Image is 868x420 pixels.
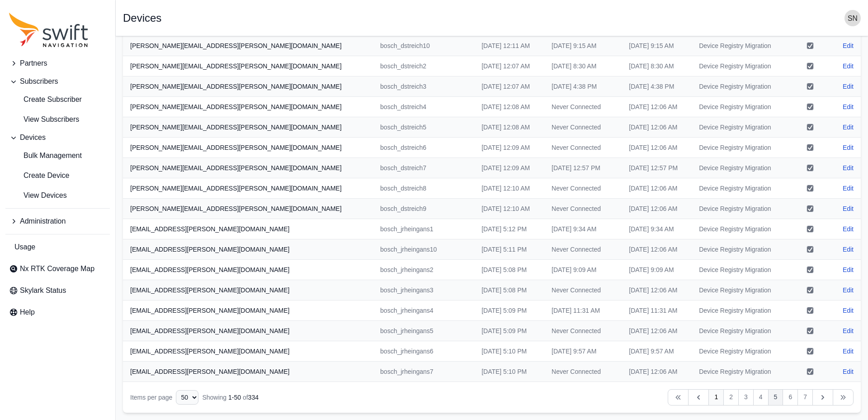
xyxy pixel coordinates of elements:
[20,263,94,274] span: Nx RTK Coverage Map
[474,36,544,56] td: [DATE] 12:11 AM
[373,301,474,321] td: bosch_jrheingans4
[622,260,692,280] td: [DATE] 9:09 AM
[692,280,788,301] td: Device Registry Migration
[692,341,788,362] td: Device Registry Migration
[622,219,692,239] td: [DATE] 9:34 AM
[843,286,854,295] a: Edit
[622,158,692,178] td: [DATE] 12:57 PM
[692,199,788,219] td: Device Registry Migration
[692,117,788,138] td: Device Registry Migration
[5,129,110,147] button: Devices
[9,190,67,201] span: View Devices
[474,362,544,382] td: [DATE] 5:10 PM
[544,321,622,341] td: Never Connected
[622,36,692,56] td: [DATE] 9:15 AM
[474,260,544,280] td: [DATE] 5:08 PM
[474,97,544,117] td: [DATE] 12:08 AM
[373,199,474,219] td: bosch_dstreich9
[123,260,373,280] th: [EMAIL_ADDRESS][PERSON_NAME][DOMAIN_NAME]
[797,389,813,406] a: 7
[474,56,544,76] td: [DATE] 12:07 AM
[474,341,544,362] td: [DATE] 5:10 PM
[5,282,110,300] a: Skylark Status
[130,394,172,401] span: Items per page
[723,389,739,406] a: 2
[843,143,854,152] a: Edit
[9,170,69,181] span: Create Device
[474,117,544,138] td: [DATE] 12:08 AM
[373,138,474,158] td: bosch_dstreich6
[5,186,110,205] a: View Devices
[123,321,373,341] th: [EMAIL_ADDRESS][PERSON_NAME][DOMAIN_NAME]
[123,199,373,219] th: [PERSON_NAME][EMAIL_ADDRESS][PERSON_NAME][DOMAIN_NAME]
[20,285,66,296] span: Skylark Status
[373,280,474,301] td: bosch_jrheingans3
[5,54,110,72] button: Partners
[622,178,692,199] td: [DATE] 12:06 AM
[20,132,46,143] span: Devices
[20,76,58,87] span: Subscribers
[768,389,783,406] a: 5
[622,56,692,76] td: [DATE] 8:30 AM
[843,367,854,376] a: Edit
[544,117,622,138] td: Never Connected
[544,260,622,280] td: [DATE] 9:09 AM
[474,138,544,158] td: [DATE] 12:09 AM
[692,36,788,56] td: Device Registry Migration
[544,280,622,301] td: Never Connected
[123,56,373,76] th: [PERSON_NAME][EMAIL_ADDRESS][PERSON_NAME][DOMAIN_NAME]
[544,56,622,76] td: [DATE] 8:30 AM
[9,94,82,105] span: Create Subscriber
[622,199,692,219] td: [DATE] 12:06 AM
[692,56,788,76] td: Device Registry Migration
[692,178,788,199] td: Device Registry Migration
[738,389,754,406] a: 3
[123,36,373,56] th: [PERSON_NAME][EMAIL_ADDRESS][PERSON_NAME][DOMAIN_NAME]
[9,150,82,161] span: Bulk Management
[753,389,769,406] a: 4
[843,306,854,315] a: Edit
[20,216,66,227] span: Administration
[843,347,854,356] a: Edit
[9,114,79,125] span: View Subscribers
[228,394,241,401] span: 1 - 50
[176,390,198,405] select: Display Limit
[373,362,474,382] td: bosch_jrheingans7
[123,362,373,382] th: [EMAIL_ADDRESS][PERSON_NAME][DOMAIN_NAME]
[622,138,692,158] td: [DATE] 12:06 AM
[843,245,854,254] a: Edit
[708,389,724,406] a: 1
[843,265,854,274] a: Edit
[14,242,35,253] span: Usage
[843,123,854,132] a: Edit
[544,199,622,219] td: Never Connected
[544,178,622,199] td: Never Connected
[5,167,110,185] a: Create Device
[783,389,798,406] a: 6
[5,91,110,109] a: Create Subscriber
[843,224,854,234] a: Edit
[123,76,373,97] th: [PERSON_NAME][EMAIL_ADDRESS][PERSON_NAME][DOMAIN_NAME]
[373,158,474,178] td: bosch_dstreich7
[544,341,622,362] td: [DATE] 9:57 AM
[123,341,373,362] th: [EMAIL_ADDRESS][PERSON_NAME][DOMAIN_NAME]
[622,117,692,138] td: [DATE] 12:06 AM
[692,219,788,239] td: Device Registry Migration
[474,239,544,260] td: [DATE] 5:11 PM
[474,321,544,341] td: [DATE] 5:09 PM
[474,280,544,301] td: [DATE] 5:08 PM
[692,97,788,117] td: Device Registry Migration
[123,138,373,158] th: [PERSON_NAME][EMAIL_ADDRESS][PERSON_NAME][DOMAIN_NAME]
[692,260,788,280] td: Device Registry Migration
[123,280,373,301] th: [EMAIL_ADDRESS][PERSON_NAME][DOMAIN_NAME]
[692,239,788,260] td: Device Registry Migration
[843,82,854,91] a: Edit
[474,76,544,97] td: [DATE] 12:07 AM
[123,239,373,260] th: [EMAIL_ADDRESS][PERSON_NAME][DOMAIN_NAME]
[123,13,161,24] h1: Devices
[692,301,788,321] td: Device Registry Migration
[123,158,373,178] th: [PERSON_NAME][EMAIL_ADDRESS][PERSON_NAME][DOMAIN_NAME]
[544,158,622,178] td: [DATE] 12:57 PM
[843,184,854,193] a: Edit
[843,102,854,111] a: Edit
